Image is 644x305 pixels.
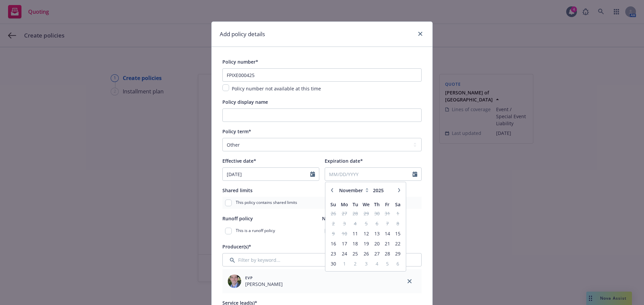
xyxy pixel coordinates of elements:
[339,259,349,268] span: 1
[393,248,403,258] td: 29
[361,218,372,228] td: 5
[328,228,338,238] td: 9
[363,201,370,208] span: We
[339,249,349,258] span: 24
[310,171,315,177] svg: Calendar
[338,208,350,218] td: 27
[338,228,350,238] td: 10
[339,219,349,228] span: 3
[222,128,251,135] span: Policy term*
[328,248,338,258] td: 23
[372,219,381,228] span: 6
[393,259,402,268] span: 6
[413,171,417,177] svg: Calendar
[393,249,402,258] span: 29
[329,219,338,228] span: 2
[361,239,371,248] span: 19
[372,249,381,258] span: 27
[338,238,350,248] td: 17
[328,218,338,228] td: 2
[329,209,338,218] span: 26
[245,275,283,281] span: EVP
[361,248,372,258] td: 26
[351,259,360,268] span: 2
[351,229,360,238] span: 11
[372,238,382,248] td: 20
[361,258,372,269] td: 3
[338,248,350,258] td: 24
[361,208,372,218] td: 29
[372,259,381,268] span: 4
[222,187,253,194] span: Shared limits
[406,277,414,285] a: close
[328,258,338,269] td: 30
[351,219,360,228] span: 4
[222,253,422,266] input: Filter by keyword...
[350,238,361,248] td: 18
[351,239,360,248] span: 18
[372,258,382,269] td: 4
[329,259,338,268] span: 30
[222,215,253,222] span: Runoff policy
[382,258,392,269] td: 5
[328,208,338,218] td: 26
[222,59,258,65] span: Policy number*
[383,229,392,238] span: 14
[361,209,371,218] span: 29
[385,201,389,208] span: Fr
[382,208,392,218] td: 31
[222,225,322,237] div: This is a runoff policy
[341,201,348,208] span: Mo
[393,208,403,218] td: 1
[382,228,392,238] td: 14
[339,229,349,238] span: 10
[383,239,392,248] span: 21
[330,201,336,208] span: Su
[350,228,361,238] td: 11
[372,218,382,228] td: 6
[393,209,402,218] span: 1
[322,215,370,222] span: Non-recurring policy
[228,275,241,288] img: employee photo
[361,219,371,228] span: 5
[382,238,392,248] td: 21
[361,229,371,238] span: 12
[393,219,402,228] span: 8
[383,259,392,268] span: 5
[322,225,422,237] div: Policy will not renew
[372,239,381,248] span: 20
[353,201,358,208] span: Tu
[383,219,392,228] span: 7
[245,281,283,288] span: [PERSON_NAME]
[220,30,265,39] h1: Add policy details
[372,209,381,218] span: 30
[416,30,424,38] a: close
[393,229,402,238] span: 15
[350,258,361,269] td: 2
[374,201,380,208] span: Th
[222,197,422,209] div: This policy contains shared limits
[329,229,338,238] span: 9
[393,258,403,269] td: 6
[383,209,392,218] span: 31
[329,249,338,258] span: 23
[393,238,403,248] td: 22
[222,243,251,250] span: Producer(s)*
[393,218,403,228] td: 8
[223,168,310,180] input: MM/DD/YYYY
[222,158,256,164] span: Effective date*
[328,238,338,248] td: 16
[382,218,392,228] td: 7
[372,248,382,258] td: 27
[329,239,338,248] span: 16
[339,239,349,248] span: 17
[372,229,381,238] span: 13
[350,218,361,228] td: 4
[361,249,371,258] span: 26
[350,208,361,218] td: 28
[393,239,402,248] span: 22
[351,209,360,218] span: 28
[361,228,372,238] td: 12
